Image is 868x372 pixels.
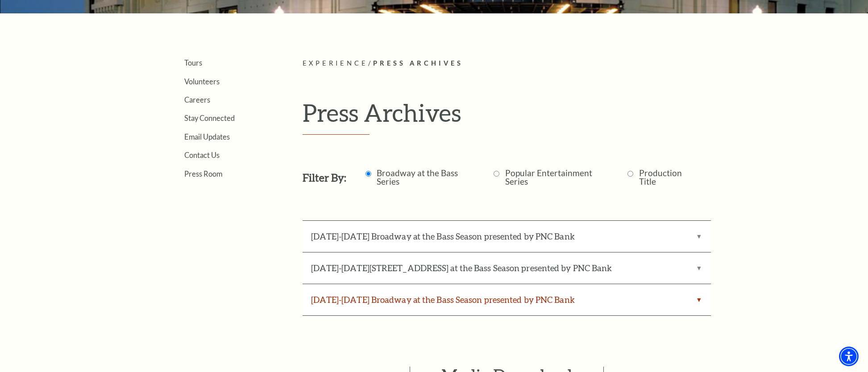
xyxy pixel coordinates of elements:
[184,77,220,86] a: Volunteers
[184,169,222,178] a: Press Room
[303,169,346,186] h2: Filter By:
[303,284,711,315] label: [DATE]-[DATE] Broadway at the Bass Season presented by PNC Bank
[184,95,210,104] a: Careers
[303,252,711,284] label: [DATE]-[DATE][STREET_ADDRESS] at the Bass Season presented by PNC Bank
[184,132,230,141] a: Email Updates
[373,59,463,67] span: Press Archives
[184,58,202,67] a: Tours
[505,169,613,186] label: Popular Entertainment Series
[303,59,369,67] span: Experience
[184,151,220,159] a: Contact Us
[377,169,479,186] label: Broadway at the Bass Series
[839,347,859,366] div: Accessibility Menu
[303,221,711,252] label: [DATE]-[DATE] Broadway at the Bass Season presented by PNC Bank
[303,58,711,69] p: /
[639,169,698,186] label: Production Title
[184,114,235,122] a: Stay Connected
[303,98,711,135] h1: Press Archives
